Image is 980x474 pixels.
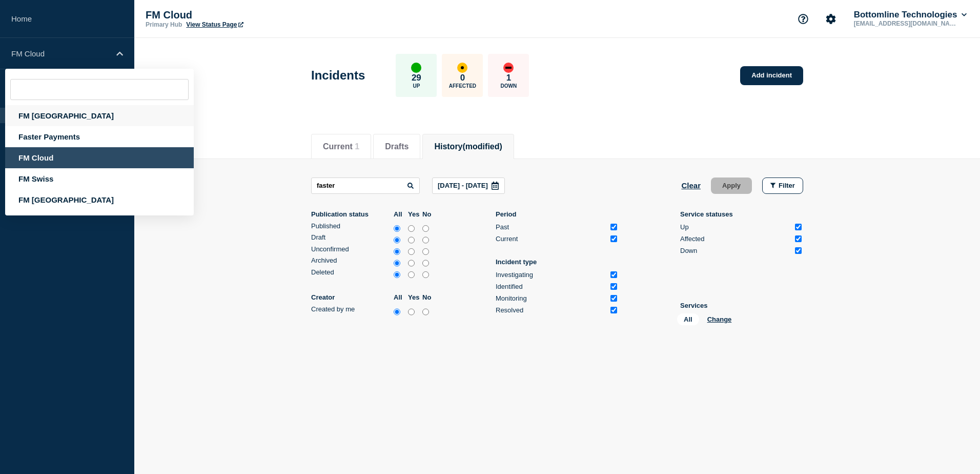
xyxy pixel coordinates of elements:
[820,8,842,30] button: Account settings
[411,63,421,73] div: up
[394,224,400,234] input: all
[408,270,415,280] input: yes
[311,305,434,317] div: createdByMe
[795,247,802,254] input: Down
[680,247,791,254] div: Down
[422,210,434,218] label: No
[311,222,434,234] div: published
[740,66,803,85] a: Add incident
[449,83,476,89] p: Affected
[762,177,803,194] button: Filter
[496,235,606,243] div: Current
[311,245,434,257] div: unconfirmed
[434,142,502,151] button: History(modified)
[610,224,617,230] input: Past
[394,247,400,257] input: all
[5,126,194,147] div: Faster Payments
[501,83,517,89] p: Down
[311,68,365,83] h1: Incidents
[795,224,802,230] input: Up
[496,306,606,314] div: Resolved
[457,63,467,73] div: affected
[496,223,606,231] div: Past
[707,315,732,323] button: Change
[422,235,429,245] input: no
[5,168,194,189] div: FM Swiss
[311,233,391,241] div: Draft
[496,258,619,266] p: Incident type
[422,307,429,317] input: no
[11,49,110,58] p: FM Cloud
[412,73,421,83] p: 29
[323,142,359,151] button: Current 1
[438,182,488,189] p: [DATE] - [DATE]
[311,245,391,253] div: Unconfirmed
[5,147,194,168] div: FM Cloud
[711,177,752,194] button: Apply
[413,83,420,89] p: Up
[503,63,514,73] div: down
[852,20,958,27] p: [EMAIL_ADDRESS][DOMAIN_NAME]
[146,21,182,28] p: Primary Hub
[311,222,391,230] div: Published
[5,105,194,126] div: FM [GEOGRAPHIC_DATA]
[422,270,429,280] input: no
[311,210,391,218] p: Publication status
[355,142,359,151] span: 1
[394,293,405,301] label: All
[680,235,791,243] div: Affected
[394,307,400,317] input: all
[186,21,243,28] a: View Status Page
[610,295,617,302] input: Monitoring
[408,235,415,245] input: yes
[779,182,795,189] span: Filter
[610,271,617,278] input: Investigating
[311,268,391,276] div: Deleted
[463,142,502,151] span: (modified)
[146,9,351,21] p: FM Cloud
[408,293,420,301] label: Yes
[311,256,391,264] div: Archived
[311,233,434,245] div: draft
[385,142,409,151] button: Drafts
[408,307,415,317] input: yes
[852,10,969,20] button: Bottomline Technologies
[408,258,415,268] input: yes
[496,271,606,279] div: Investigating
[311,268,434,280] div: deleted
[792,8,814,30] button: Support
[677,313,699,325] span: All
[506,73,511,83] p: 1
[311,256,434,268] div: archived
[496,210,619,218] p: Period
[610,235,617,242] input: Current
[311,177,420,194] input: Search incidents
[432,177,505,194] button: [DATE] - [DATE]
[422,224,429,234] input: no
[394,235,400,245] input: all
[610,283,617,290] input: Identified
[422,293,434,301] label: No
[680,223,791,231] div: Up
[422,258,429,268] input: no
[408,210,420,218] label: Yes
[394,258,400,268] input: all
[311,305,391,313] div: Created by me
[496,294,606,302] div: Monitoring
[311,293,391,301] p: Creator
[5,189,194,210] div: FM [GEOGRAPHIC_DATA]
[460,73,465,83] p: 0
[610,307,617,313] input: Resolved
[496,283,606,290] div: Identified
[394,210,405,218] label: All
[680,210,803,218] p: Service statuses
[408,247,415,257] input: yes
[394,270,400,280] input: all
[422,247,429,257] input: no
[408,224,415,234] input: yes
[795,235,802,242] input: Affected
[680,302,803,309] p: Services
[681,177,701,194] button: Clear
